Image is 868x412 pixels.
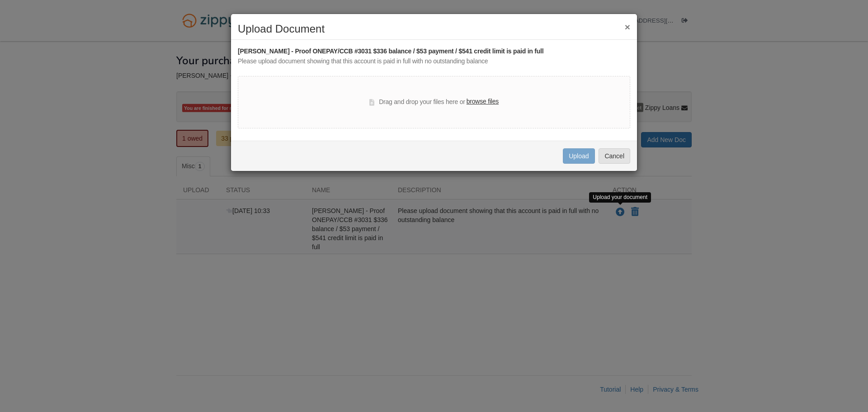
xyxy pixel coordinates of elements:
[238,57,630,66] div: Please upload document showing that this account is paid in full with no outstanding balance
[467,97,499,107] label: browse files
[599,148,630,164] button: Cancel
[369,97,499,108] div: Drag and drop your files here or
[563,148,594,164] button: Upload
[625,22,630,32] button: ×
[238,47,630,57] div: [PERSON_NAME] - Proof ONEPAY/CCB #3031 $336 balance / $53 payment / $541 credit limit is paid in ...
[589,192,651,203] div: Upload your document
[238,23,630,35] h2: Upload Document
